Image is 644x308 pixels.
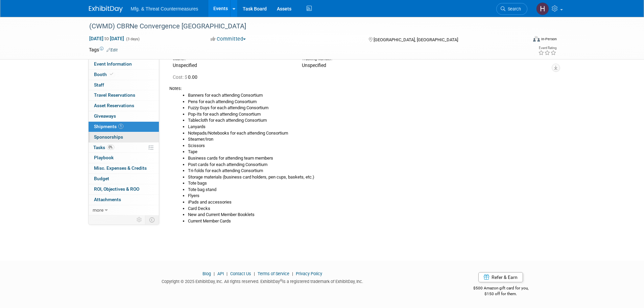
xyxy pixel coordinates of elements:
li: Scissors [188,143,550,149]
span: Sponsorships [94,134,123,140]
li: Tablecloth for each attending Consortium [188,117,550,124]
td: Tags [89,46,118,53]
a: Travel Reservations [89,90,159,100]
a: Giveaways [89,111,159,121]
a: Refer & Earn [478,272,523,282]
span: Search [505,6,521,11]
span: to [103,36,110,41]
li: Fuzzy Guys for each attending Consortium [188,105,550,111]
img: Format-Inperson.png [533,36,540,42]
a: Sponsorships [89,132,159,142]
a: more [89,205,159,215]
li: Pop-Its for each attending Consortium [188,111,550,118]
li: Card Decks [188,206,550,212]
a: Terms of Service [258,271,289,276]
li: New and Current Member Booklets [188,212,550,218]
a: Staff [89,80,159,90]
span: 1 [118,124,123,129]
i: Booth reservation complete [110,72,113,76]
li: Flyers [188,193,550,199]
li: Business cards for attending team members [188,155,550,162]
span: Asset Reservations [94,103,134,108]
a: Booth [89,70,159,80]
span: Misc. Expenses & Credits [94,165,147,171]
div: Event Format [487,35,557,45]
a: Search [496,3,527,15]
span: Budget [94,176,109,181]
a: Privacy Policy [296,271,322,276]
div: Copyright © 2025 ExhibitDay, Inc. All rights reserved. ExhibitDay is a registered trademark of Ex... [89,277,436,285]
span: [DATE] [DATE] [89,35,124,42]
a: Event Information [89,59,159,69]
li: Notepads/Notebooks for each attending Consortium [188,130,550,137]
span: Shipments [94,124,123,129]
a: ROI, Objectives & ROO [89,184,159,194]
span: Cost: $ [173,74,188,80]
span: [GEOGRAPHIC_DATA], [GEOGRAPHIC_DATA] [374,37,458,42]
div: (CWMD) CBRNe Convergence [GEOGRAPHIC_DATA] [87,20,517,32]
a: Asset Reservations [89,101,159,111]
button: Committed [208,35,248,43]
span: more [93,207,103,213]
div: Event Rating [538,46,556,50]
td: Toggle Event Tabs [145,215,159,224]
a: Contact Us [230,271,251,276]
li: Lanyards [188,124,550,130]
span: | [212,271,216,276]
div: $500 Amazon gift card for you, [446,281,555,297]
sup: ® [280,279,282,282]
span: Giveaways [94,113,116,119]
li: Tape [188,149,550,155]
span: Event Information [94,61,132,67]
img: Hillary Hawkins [536,2,549,15]
span: (3 days) [125,37,140,41]
td: Personalize Event Tab Strip [134,215,145,224]
span: Playbook [94,155,114,160]
a: API [217,271,224,276]
div: Notes: [169,86,550,92]
img: ExhibitDay [89,6,123,13]
span: | [290,271,295,276]
span: Travel Reservations [94,92,135,98]
span: Unspecified [302,63,326,68]
li: Tote bags [188,180,550,187]
a: Budget [89,174,159,184]
a: Playbook [89,153,159,163]
li: Current Member Cards [188,218,550,224]
span: | [225,271,229,276]
a: Misc. Expenses & Credits [89,163,159,173]
li: Post cards for each attending Consortium [188,162,550,168]
div: In-Person [541,37,557,42]
li: Banners for each attending Consortium [188,92,550,99]
a: Shipments1 [89,122,159,132]
li: Tote bag stand [188,187,550,193]
li: Pens for each attending Consortium [188,99,550,105]
div: $150 off for them. [446,291,555,297]
span: 0% [107,145,114,150]
div: Unspecified [173,62,292,69]
span: | [252,271,257,276]
a: Tasks0% [89,143,159,153]
li: Steamer/Iron [188,136,550,143]
span: Booth [94,72,115,77]
span: Mfg. & Threat Countermeasures [131,6,198,11]
li: Tri-folds for each attending Consortium [188,168,550,174]
span: 0.00 [173,74,200,80]
span: Tasks [93,145,114,150]
span: Staff [94,82,104,88]
li: Storage materials (business card holders, pen cups, baskets, etc.) [188,174,550,181]
a: Edit [106,48,118,52]
a: Blog [202,271,211,276]
li: iPads and accessories [188,199,550,206]
a: Attachments [89,195,159,205]
span: ROI, Objectives & ROO [94,186,139,192]
span: Attachments [94,197,121,202]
